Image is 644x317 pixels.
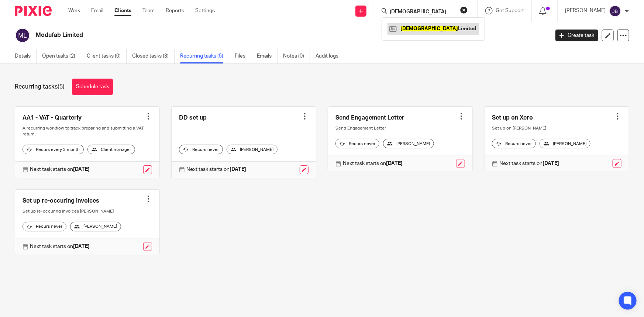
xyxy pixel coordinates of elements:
[389,9,455,15] input: Search
[343,160,403,167] p: Next task starts on
[555,30,598,41] a: Create task
[15,83,65,91] h1: Recurring tasks
[70,222,121,231] div: [PERSON_NAME]
[195,7,215,14] a: Settings
[316,49,344,63] a: Audit logs
[23,145,84,154] div: Recurs every 3 month
[565,7,606,14] p: [PERSON_NAME]
[543,161,559,166] strong: [DATE]
[257,49,278,63] a: Emails
[87,145,135,154] div: Client manager
[15,6,52,16] img: Pixie
[23,222,66,231] div: Recurs never
[492,139,536,148] div: Recurs never
[283,49,310,63] a: Notes (0)
[335,139,379,148] div: Recurs never
[132,49,175,63] a: Closed tasks (3)
[73,244,90,249] strong: [DATE]
[58,84,65,90] span: (5)
[30,243,90,250] p: Next task starts on
[91,7,103,14] a: Email
[180,49,229,63] a: Recurring tasks (5)
[68,7,80,14] a: Work
[42,49,81,63] a: Open tasks (2)
[386,161,403,166] strong: [DATE]
[460,6,468,14] button: Clear
[87,49,127,63] a: Client tasks (0)
[186,166,246,173] p: Next task starts on
[499,160,559,167] p: Next task starts on
[166,7,184,14] a: Reports
[72,79,113,95] a: Schedule task
[114,7,131,14] a: Clients
[609,5,621,17] img: svg%3E
[383,139,434,148] div: [PERSON_NAME]
[30,166,90,173] p: Next task starts on
[73,167,90,172] strong: [DATE]
[142,7,155,14] a: Team
[179,145,223,154] div: Recurs never
[235,49,251,63] a: Files
[230,167,246,172] strong: [DATE]
[15,49,37,63] a: Details
[36,31,442,39] h2: Modufab Limited
[15,28,30,43] img: svg%3E
[540,139,590,148] div: [PERSON_NAME]
[227,145,278,154] div: [PERSON_NAME]
[496,8,524,13] span: Get Support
